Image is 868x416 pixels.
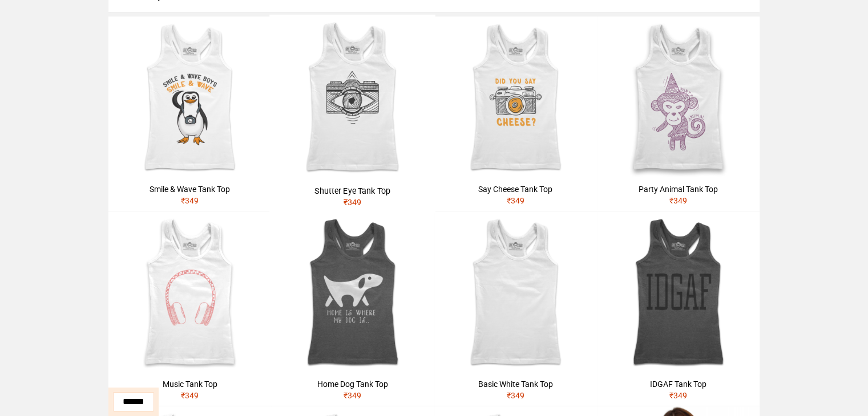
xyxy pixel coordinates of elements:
img: IDGAF-Female-Charcoal-Tanktop.jpg [597,211,760,374]
a: IDGAF Tank Top₹349 [597,211,760,406]
img: SAY-CHEESE-FEMALE-TANK-MOCKUP-FRONT.jpg [434,17,597,179]
a: Home Dog Tank Top₹349 [271,211,434,406]
img: HOME-DOG-FEMALE-TANK-MOCKUP-CHARCOAL.jpg [271,211,434,374]
img: SHUTTER-EYE-FEMALE-TANK-MOCKUP-FRONT-WHITE.jpg [269,15,435,181]
div: IDGAF Tank Top [601,378,755,390]
span: ₹ 349 [669,391,687,400]
img: MUSIC-FEMALE-TANK-MOCKUP1.jpg [108,211,271,374]
span: ₹ 349 [181,196,199,205]
div: Home Dog Tank Top [276,378,429,390]
img: SMILE-N-WAVE-FEMALE-TANK-MOCKUP-FRONT-WHITE2.jpg [108,17,271,179]
img: PARTY-ANIMAL-FEMALE-TANK-MOCKUP-WHITE1.jpg [597,17,760,179]
a: Music Tank Top₹349 [108,211,271,406]
span: ₹ 349 [344,198,362,207]
img: FEMALE-TANK-MOCKUP-1500px-WHITE.jpg [434,211,597,374]
a: Basic White Tank Top₹349 [434,211,597,406]
span: ₹ 349 [507,196,524,205]
span: ₹ 349 [507,391,524,400]
a: Say Cheese Tank Top₹349 [434,17,597,211]
a: Smile & Wave Tank Top₹349 [108,17,271,211]
div: Party Animal Tank Top [601,183,755,195]
div: Shutter Eye Tank Top [274,185,431,197]
span: ₹ 349 [669,196,687,205]
div: Smile & Wave Tank Top [113,183,267,195]
span: ₹ 349 [344,391,361,400]
div: Music Tank Top [113,378,267,390]
div: Basic White Tank Top [439,378,592,390]
a: Shutter Eye Tank Top₹349 [269,15,435,213]
a: Party Animal Tank Top₹349 [597,17,760,211]
span: ₹ 349 [181,391,199,400]
div: Say Cheese Tank Top [439,183,592,195]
